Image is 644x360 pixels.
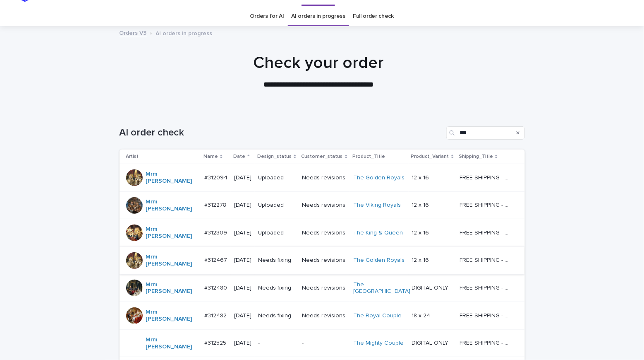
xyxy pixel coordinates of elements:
p: #312278 [204,200,228,209]
p: Uploaded [258,230,295,237]
p: #312480 [204,283,229,292]
a: AI orders in progress [292,7,346,26]
p: FREE SHIPPING - preview in 1-2 business days, after your approval delivery will take 5-10 b.d. [460,255,513,264]
a: Mrm [PERSON_NAME] [146,198,198,213]
h1: AI order check [120,127,443,139]
p: 12 x 16 [412,200,431,209]
p: Shipping_Title [459,152,493,161]
a: The King & Queen [353,230,403,237]
p: Name [203,152,218,161]
a: The Mighty Couple [353,340,404,347]
p: [DATE] [234,230,251,237]
p: #312467 [204,255,229,264]
p: - [302,340,347,347]
input: Search [446,126,525,140]
a: Mrm [PERSON_NAME] [146,281,198,295]
a: Mrm [PERSON_NAME] [146,336,198,350]
p: 18 x 24 [412,311,432,319]
tr: Mrm [PERSON_NAME] #312094#312094 [DATE]UploadedNeeds revisionsThe Golden Royals 12 x 1612 x 16 FR... [120,164,525,192]
p: FREE SHIPPING - preview in 1-2 business days, after your approval delivery will take 5-10 b.d. [460,173,513,181]
a: The Viking Royals [353,202,401,209]
p: DIGITAL ONLY [412,283,450,292]
tr: Mrm [PERSON_NAME] #312525#312525 [DATE]--The Mighty Couple DIGITAL ONLYDIGITAL ONLY FREE SHIPPING... [120,329,525,357]
p: Product_Title [352,152,385,161]
a: Mrm [PERSON_NAME] [146,254,198,268]
p: #312482 [204,311,228,319]
p: Design_status [257,152,292,161]
p: AI orders in progress [156,28,213,37]
p: [DATE] [234,340,251,347]
p: Needs revisions [302,312,347,319]
a: Mrm [PERSON_NAME] [146,171,198,185]
p: Date [233,152,245,161]
p: Needs revisions [302,257,347,264]
p: Needs revisions [302,230,347,237]
p: [DATE] [234,312,251,319]
tr: Mrm [PERSON_NAME] #312309#312309 [DATE]UploadedNeeds revisionsThe King & Queen 12 x 1612 x 16 FRE... [120,219,525,247]
p: [DATE] [234,285,251,292]
p: DIGITAL ONLY [412,338,450,347]
a: Mrm [PERSON_NAME] [146,309,198,323]
p: Needs revisions [302,285,347,292]
p: Needs revisions [302,202,347,209]
p: FREE SHIPPING - preview in 1-2 business days, after your approval delivery will take 5-10 b.d. [460,311,513,319]
p: 12 x 16 [412,228,431,237]
a: Orders V3 [120,28,147,37]
p: [DATE] [234,202,251,209]
a: Mrm [PERSON_NAME] [146,226,198,240]
p: 12 x 16 [412,173,431,181]
p: Needs revisions [302,174,347,181]
p: [DATE] [234,174,251,181]
a: The Golden Royals [353,174,405,181]
tr: Mrm [PERSON_NAME] #312278#312278 [DATE]UploadedNeeds revisionsThe Viking Royals 12 x 1612 x 16 FR... [120,191,525,219]
p: 12 x 16 [412,255,431,264]
a: The Golden Royals [353,257,405,264]
p: #312094 [204,173,229,181]
p: Needs fixing [258,312,295,319]
p: Uploaded [258,202,295,209]
p: FREE SHIPPING - preview in 1-2 business days, after your approval delivery will take 5-10 b.d. [460,283,513,292]
p: Needs fixing [258,285,295,292]
p: FREE SHIPPING - preview in 1-2 business days, after your approval delivery will take 5-10 b.d. [460,200,513,209]
a: Full order check [353,7,394,26]
a: The Royal Couple [353,312,402,319]
p: #312525 [204,338,228,347]
a: The [GEOGRAPHIC_DATA] [353,281,410,295]
p: FREE SHIPPING - preview in 1-2 business days, after your approval delivery will take 5-10 b.d. [460,338,513,347]
p: #312309 [204,228,229,237]
a: Orders for AI [250,7,284,26]
p: [DATE] [234,257,251,264]
p: Artist [126,152,139,161]
h1: Check your order [116,53,521,73]
tr: Mrm [PERSON_NAME] #312480#312480 [DATE]Needs fixingNeeds revisionsThe [GEOGRAPHIC_DATA] DIGITAL O... [120,274,525,302]
tr: Mrm [PERSON_NAME] #312467#312467 [DATE]Needs fixingNeeds revisionsThe Golden Royals 12 x 1612 x 1... [120,246,525,274]
p: - [258,340,295,347]
p: Needs fixing [258,257,295,264]
tr: Mrm [PERSON_NAME] #312482#312482 [DATE]Needs fixingNeeds revisionsThe Royal Couple 18 x 2418 x 24... [120,302,525,330]
p: Uploaded [258,174,295,181]
p: Customer_status [302,152,343,161]
p: FREE SHIPPING - preview in 1-2 business days, after your approval delivery will take 5-10 b.d. [460,228,513,237]
p: Product_Variant [411,152,449,161]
